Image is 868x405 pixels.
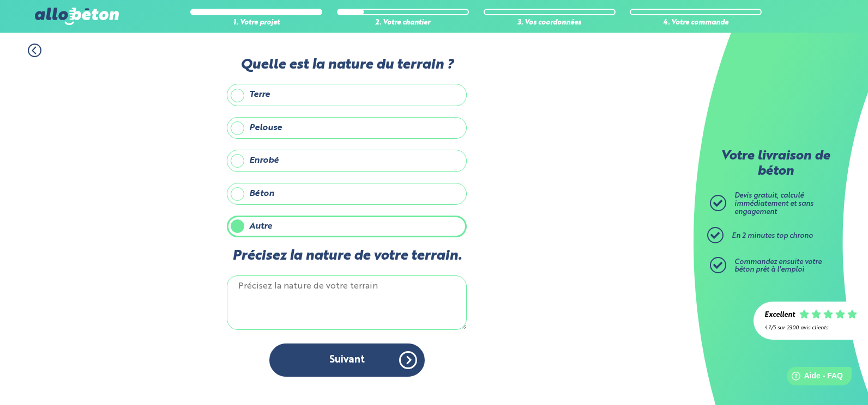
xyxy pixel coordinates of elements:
[337,19,469,27] div: 2. Votre chantier
[227,248,467,264] label: Précisez la nature de votre terrain.
[227,216,467,237] label: Autre
[269,343,425,377] button: Suivant
[35,8,119,25] img: allobéton
[227,117,467,139] label: Pelouse
[227,57,467,73] label: Quelle est la nature du terrain ?
[227,84,467,106] label: Terre
[630,19,762,27] div: 4. Votre commande
[227,150,467,171] label: Enrobé
[190,19,322,27] div: 1. Votre projet
[484,19,616,27] div: 3. Vos coordonnées
[227,183,467,205] label: Béton
[771,363,856,393] iframe: Help widget launcher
